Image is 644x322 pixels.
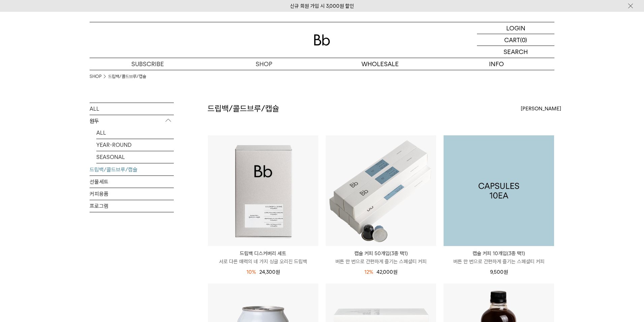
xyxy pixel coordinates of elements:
img: 캡슐 커피 50개입(3종 택1) [326,135,436,246]
a: 드립백 디스커버리 세트 서로 다른 매력의 네 가지 싱글 오리진 드립백 [208,249,318,266]
p: 버튼 한 번으로 간편하게 즐기는 스페셜티 커피 [444,258,554,266]
a: ALL [96,127,174,139]
p: 원두 [90,115,174,127]
img: 드립백 디스커버리 세트 [208,135,318,246]
p: LOGIN [506,22,525,34]
span: 원 [393,269,397,275]
a: 캡슐 커피 10개입(3종 택1) 버튼 한 번으로 간편하게 즐기는 스페셜티 커피 [444,249,554,266]
h2: 드립백/콜드브루/캡슐 [207,103,279,114]
p: WHOLESALE [322,58,438,70]
a: SHOP [206,58,322,70]
img: 로고 [314,34,330,46]
a: 신규 회원 가입 시 3,000원 할인 [290,3,354,9]
a: SEASONAL [96,151,174,163]
a: 드립백/콜드브루/캡슐 [108,73,146,80]
p: CART [504,34,520,46]
a: SUBSCRIBE [90,58,206,70]
p: INFO [438,58,554,70]
p: 버튼 한 번으로 간편하게 즐기는 스페셜티 커피 [326,258,436,266]
span: [PERSON_NAME] [521,105,561,113]
p: 캡슐 커피 50개입(3종 택1) [326,249,436,258]
a: 프로그램 [90,200,174,212]
a: YEAR-ROUND [96,139,174,151]
span: 24,300 [259,269,280,275]
a: 드립백/콜드브루/캡슐 [90,164,174,176]
img: 1000000170_add2_085.jpg [444,135,554,246]
span: 9,500 [490,269,508,275]
p: SEARCH [504,46,528,58]
a: 선물세트 [90,176,174,188]
p: (0) [520,34,527,46]
p: 서로 다른 매력의 네 가지 싱글 오리진 드립백 [208,258,318,266]
span: 원 [504,269,508,275]
p: 캡슐 커피 10개입(3종 택1) [444,249,554,258]
span: 원 [276,269,280,275]
a: ALL [90,103,174,115]
a: 캡슐 커피 10개입(3종 택1) [444,135,554,246]
a: LOGIN [477,22,554,34]
span: 42,000 [377,269,397,275]
a: 캡슐 커피 50개입(3종 택1) 버튼 한 번으로 간편하게 즐기는 스페셜티 커피 [326,249,436,266]
p: 드립백 디스커버리 세트 [208,249,318,258]
div: 10% [247,268,256,276]
a: CART (0) [477,34,554,46]
a: 커피용품 [90,188,174,200]
a: SHOP [90,73,101,80]
div: 12% [364,268,373,276]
